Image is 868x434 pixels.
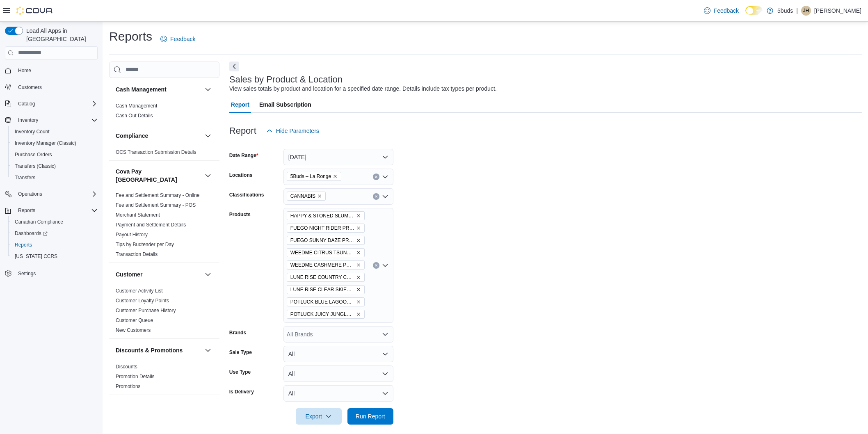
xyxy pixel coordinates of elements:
[116,103,157,109] span: Cash Management
[18,101,35,107] span: Catalog
[356,412,385,420] span: Run Report
[231,96,249,113] span: Report
[263,123,322,139] button: Hide Parameters
[18,117,38,123] span: Inventory
[283,385,393,402] button: All
[373,174,379,180] button: Clear input
[801,6,811,16] div: Jessi Hancheroff
[116,318,153,323] a: Customer Queue
[11,138,98,148] span: Inventory Manager (Classic)
[116,103,157,109] a: Cash Management
[2,114,101,126] button: Inventory
[287,297,365,306] span: POTLUCK BLUE LAGOON THUNDER DISP. PEN 1ML
[290,212,354,220] span: HAPPY & STONED SLUMPZ PR 7X0.5G
[109,190,219,263] div: Cova Pay [GEOGRAPHIC_DATA]
[116,149,196,155] span: OCS Transaction Submission Details
[109,101,219,124] div: Cash Management
[5,61,98,301] nav: Complex example
[287,192,326,201] span: CANNABIS
[301,408,337,425] span: Export
[16,7,53,15] img: Cova
[109,362,219,395] div: Discounts & Promotions
[116,167,201,184] h3: Cova Pay [GEOGRAPHIC_DATA]
[109,28,152,45] h1: Reports
[229,62,239,71] button: Next
[15,115,41,125] button: Inventory
[287,310,365,319] span: POTLUCK JUICY JUNGLE FRUIT DISP. PEN 1ML
[203,85,213,94] button: Cash Management
[15,206,39,215] button: Reports
[11,173,39,183] a: Transfers
[116,112,153,119] span: Cash Out Details
[356,287,361,292] button: Remove LUNE RISE CLEAR SKIES PR 28X0.5G from selection in this group
[290,310,354,318] span: POTLUCK JUICY JUNGLE FRUIT DISP. PEN 1ML
[11,161,59,171] a: Transfers (Classic)
[18,207,35,214] span: Reports
[229,349,252,356] label: Sale Type
[116,364,137,370] a: Discounts
[287,211,365,220] span: HAPPY & STONED SLUMPZ PR 7X0.5G
[382,262,388,269] button: Open list of options
[15,174,35,181] span: Transfers
[15,66,34,75] a: Home
[287,236,365,245] span: FUEGO SUNNY DAZE PR 10X0.35G
[229,75,343,85] h3: Sales by Product & Location
[356,263,361,267] button: Remove WEEDME CASHMERE PR 3X0.5G from selection in this group
[11,251,61,261] a: [US_STATE] CCRS
[373,193,379,200] button: Clear input
[11,217,98,227] span: Canadian Compliance
[803,6,809,16] span: JH
[116,222,186,228] a: Payment and Settlement Details
[229,172,253,178] label: Locations
[116,202,196,208] a: Fee and Settlement Summary - POS
[356,226,361,231] button: Remove FUEGO NIGHT RIDER PR 10X0.35G from selection in this group
[229,192,264,198] label: Classifications
[116,384,141,389] a: Promotions
[18,84,42,91] span: Customers
[11,251,98,261] span: Washington CCRS
[796,6,798,16] p: |
[287,260,365,270] span: WEEDME CASHMERE PR 3X0.5G
[116,288,163,294] a: Customer Activity List
[356,250,361,255] button: Remove WEEDME CITRUS TSUNAMI PR 3X0.5G from selection in this group
[15,115,98,125] span: Inventory
[2,98,101,110] button: Catalog
[290,249,354,257] span: WEEDME CITRUS TSUNAMI PR 3X0.5G
[116,346,201,354] button: Discounts & Promotions
[8,172,101,183] button: Transfers
[15,99,38,109] button: Catalog
[170,35,195,43] span: Feedback
[8,149,101,160] button: Purchase Orders
[11,240,98,250] span: Reports
[290,236,354,244] span: FUEGO SUNNY DAZE PR 10X0.35G
[116,402,201,411] button: Finance
[15,65,98,75] span: Home
[11,161,98,171] span: Transfers (Classic)
[116,132,148,140] h3: Compliance
[203,270,213,279] button: Customer
[18,67,31,74] span: Home
[347,408,393,425] button: Run Report
[356,213,361,218] button: Remove HAPPY & STONED SLUMPZ PR 7X0.5G from selection in this group
[356,275,361,280] button: Remove LUNE RISE COUNTRY COOKIES PR 28X0.5G from selection in this group
[229,126,256,136] h3: Report
[356,299,361,304] button: Remove POTLUCK BLUE LAGOON THUNDER DISP. PEN 1ML from selection in this group
[11,150,55,160] a: Purchase Orders
[2,188,101,200] button: Operations
[116,307,176,314] span: Customer Purchase History
[109,286,219,338] div: Customer
[11,240,35,250] a: Reports
[116,402,137,411] h3: Finance
[203,402,213,411] button: Finance
[116,113,153,119] a: Cash Out Details
[116,85,201,94] button: Cash Management
[8,137,101,149] button: Inventory Manager (Classic)
[11,138,80,148] a: Inventory Manager (Classic)
[287,248,365,257] span: WEEDME CITRUS TSUNAMI PR 3X0.5G
[701,2,742,19] a: Feedback
[15,99,98,109] span: Catalog
[2,81,101,93] button: Customers
[15,230,48,237] span: Dashboards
